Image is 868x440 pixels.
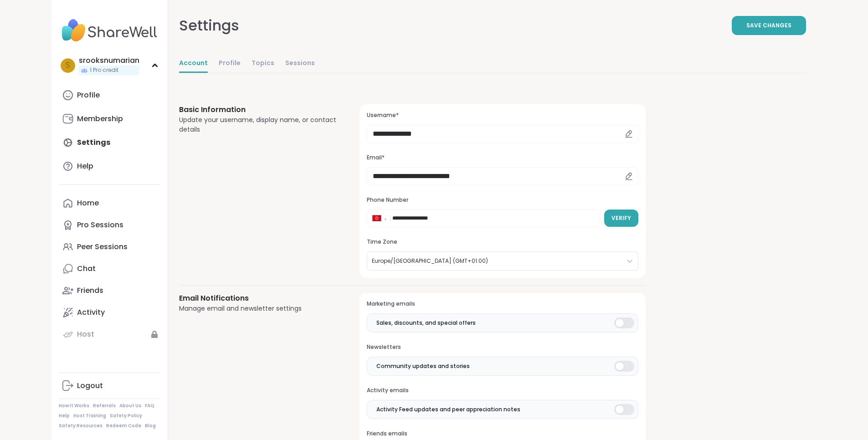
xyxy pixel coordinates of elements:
h3: Time Zone [367,238,638,246]
span: Activity Feed updates and peer appreciation notes [376,405,520,414]
h3: Email Notifications [179,293,338,304]
div: Home [77,198,99,208]
h3: Phone Number [367,196,638,204]
a: Peer Sessions [59,236,160,258]
h3: Basic Information [179,104,338,115]
a: Help [59,155,160,177]
div: Membership [77,114,123,124]
a: Logout [59,375,160,397]
a: Activity [59,302,160,323]
span: s [66,60,70,72]
a: Host Training [73,413,106,419]
div: Logout [77,381,103,391]
span: Community updates and stories [376,362,470,370]
h3: Marketing emails [367,300,638,308]
a: Redeem Code [106,423,141,429]
span: 1 Pro credit [90,67,118,74]
a: How It Works [59,403,89,409]
a: Safety Policy [110,413,142,419]
a: Help [59,413,70,419]
a: Referrals [93,403,116,409]
div: Chat [77,264,96,274]
div: Friends [77,286,103,296]
a: Friends [59,280,160,302]
div: Update your username, display name, or contact details [179,115,338,134]
a: About Us [119,403,141,409]
h3: Friends emails [367,430,638,438]
div: Host [77,329,94,339]
div: Settings [179,15,239,36]
a: Blog [145,423,156,429]
a: Account [179,55,208,73]
a: FAQ [145,403,154,409]
h3: Email* [367,154,638,162]
img: ShareWell Nav Logo [59,15,160,46]
div: srooksnumarian [79,56,139,66]
a: Topics [252,55,274,73]
h3: Newsletters [367,343,638,351]
div: Pro Sessions [77,220,123,230]
div: Help [77,161,93,171]
button: Save Changes [732,16,806,35]
a: Sessions [285,55,315,73]
a: Chat [59,258,160,280]
span: Sales, discounts, and special offers [376,319,476,327]
span: Verify [611,214,631,222]
h3: Username* [367,112,638,119]
a: Profile [59,84,160,106]
button: Verify [604,210,638,227]
a: Home [59,192,160,214]
span: Save Changes [746,21,791,30]
a: Profile [219,55,241,73]
a: Safety Resources [59,423,103,429]
div: Peer Sessions [77,242,128,252]
a: Host [59,323,160,345]
a: Membership [59,108,160,130]
h3: Activity emails [367,387,638,394]
div: Profile [77,90,100,100]
a: Pro Sessions [59,214,160,236]
div: Manage email and newsletter settings [179,304,338,313]
div: Activity [77,307,105,317]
